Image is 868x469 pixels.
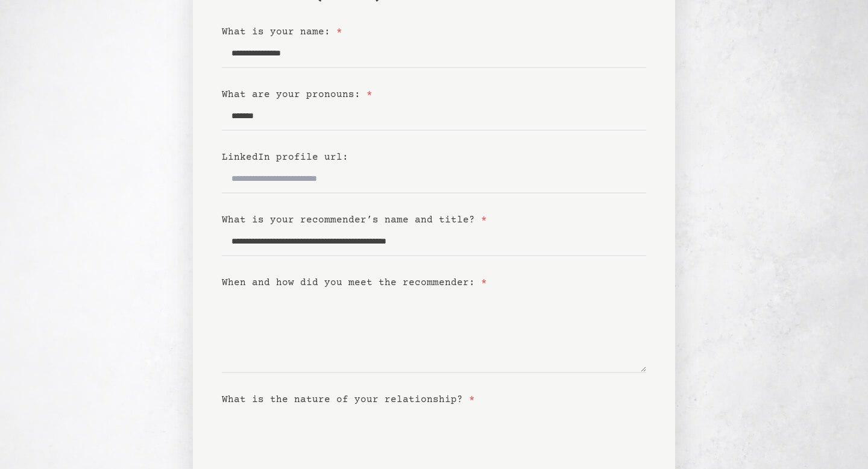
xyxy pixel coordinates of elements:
label: What are your pronouns: [222,89,373,100]
label: What is your recommender’s name and title? [222,215,487,225]
label: When and how did you meet the recommender: [222,277,487,288]
label: What is your name: [222,27,342,37]
label: LinkedIn profile url: [222,152,348,163]
label: What is the nature of your relationship? [222,394,475,405]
